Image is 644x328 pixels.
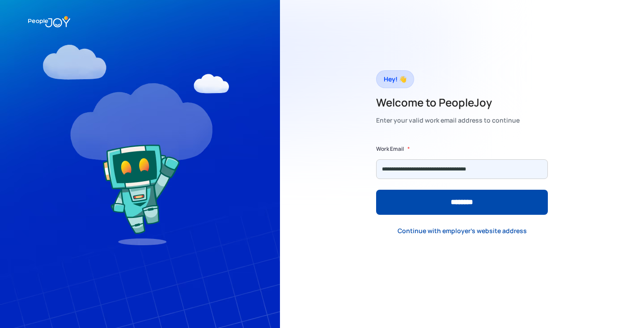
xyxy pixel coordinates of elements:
label: Work Email [376,145,404,153]
form: Form [376,145,548,215]
div: Enter your valid work email address to continue [376,114,520,127]
div: Hey! 👋 [384,73,407,85]
div: Continue with employer's website address [398,226,527,235]
h2: Welcome to PeopleJoy [376,95,520,110]
a: Continue with employer's website address [390,222,534,240]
